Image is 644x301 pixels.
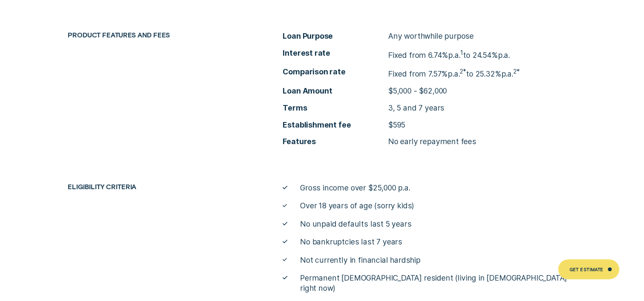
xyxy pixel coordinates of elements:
[283,120,388,130] span: Establishment fee
[498,51,510,60] span: Per Annum
[283,136,388,147] span: Features
[283,103,388,113] span: Terms
[448,51,460,60] span: Per Annum
[388,86,447,96] p: $5,000 - $62,000
[283,31,388,41] span: Loan Purpose
[448,51,460,60] span: p.a.
[64,183,236,190] div: Eligibility criteria
[388,120,405,130] p: $595
[448,69,460,78] span: Per Annum
[283,86,388,96] span: Loan Amount
[300,273,576,293] span: Permanent [DEMOGRAPHIC_DATA] resident (living in [DEMOGRAPHIC_DATA] right now)
[558,259,619,280] a: Get Estimate
[283,48,388,58] span: Interest rate
[388,103,444,113] p: 3, 5 and 7 years
[64,31,236,39] div: Product features and fees
[460,49,463,57] sup: 1
[300,237,402,247] span: No bankruptcies last 7 years
[501,69,513,78] span: p.a.
[448,69,460,78] span: p.a.
[388,136,476,147] p: No early repayment fees
[388,31,474,41] p: Any worthwhile purpose
[283,67,388,77] span: Comparison rate
[300,201,414,211] span: Over 18 years of age (sorry kids)
[300,183,410,193] span: Gross income over $25,000 p.a.
[388,67,520,79] p: Fixed from 7.57% to 25.32%
[501,69,513,78] span: Per Annum
[388,48,510,60] p: Fixed from 6.74% to 24.54%
[300,255,421,265] span: Not currently in financial hardship
[498,51,510,60] span: p.a.
[300,219,412,229] span: No unpaid defaults last 5 years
